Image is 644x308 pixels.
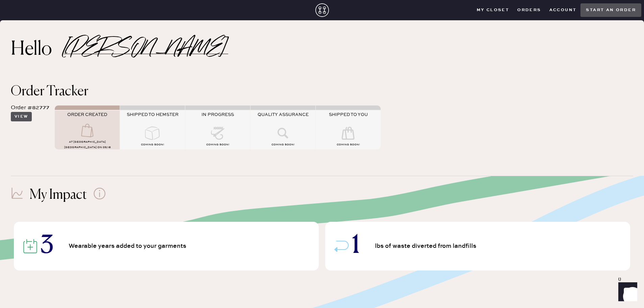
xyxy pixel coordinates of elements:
[67,112,107,117] span: ORDER CREATED
[580,3,641,17] button: Start an order
[473,5,514,15] button: My Closet
[271,143,294,146] span: COMING SOON!
[329,112,368,117] span: SHIPPED TO YOU
[258,112,309,117] span: QUALITY ASSURANCE
[69,243,189,249] span: Wearable years added to your garments
[201,112,234,117] span: IN PROGRESS
[11,42,64,58] h2: Hello
[64,45,228,54] h2: [PERSON_NAME]
[545,5,581,15] button: Account
[375,243,479,249] span: lbs of waste diverted from landfills
[206,143,229,146] span: COMING SOON!
[11,112,32,121] button: View
[352,234,360,258] span: 1
[64,140,111,149] span: AT [GEOGRAPHIC_DATA] [GEOGRAPHIC_DATA] on 09/18
[337,143,360,146] span: COMING SOON!
[141,143,164,146] span: COMING SOON!
[11,104,49,112] div: Order #82777
[29,187,87,203] h1: My Impact
[41,234,53,258] span: 3
[513,5,545,15] button: Orders
[612,278,641,307] iframe: Front Chat
[11,85,88,98] span: Order Tracker
[127,112,178,117] span: SHIPPED TO HEMSTER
